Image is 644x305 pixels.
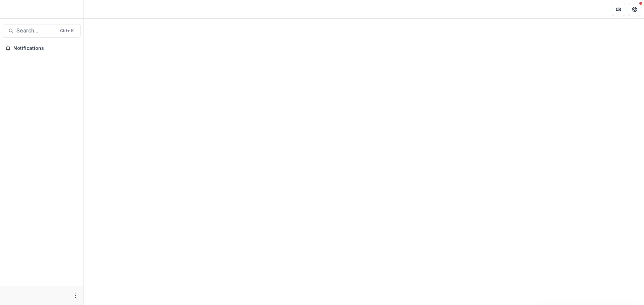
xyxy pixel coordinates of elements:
[16,27,56,34] span: Search...
[628,3,641,16] button: Get Help
[3,43,81,54] button: Notifications
[13,46,78,51] span: Notifications
[3,24,81,37] button: Search...
[612,3,625,16] button: Partners
[59,27,75,34] div: Ctrl + K
[71,292,79,300] button: More
[87,4,115,14] nav: breadcrumb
